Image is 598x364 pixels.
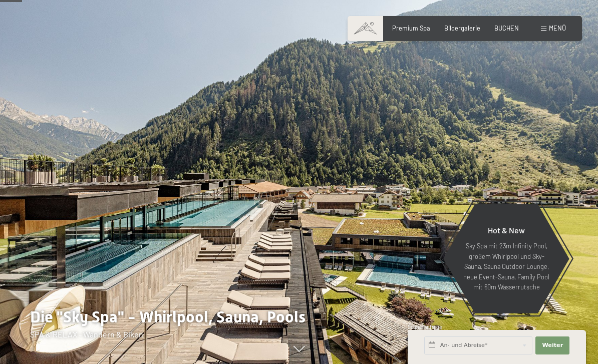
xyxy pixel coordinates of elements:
span: Hot & New [488,225,525,235]
span: Schnellanfrage [408,324,442,330]
p: Sky Spa mit 23m Infinity Pool, großem Whirlpool und Sky-Sauna, Sauna Outdoor Lounge, neue Event-S... [463,241,550,292]
span: Menü [549,24,566,32]
span: Weiter [542,341,563,349]
button: Weiter [535,336,569,354]
a: Hot & New Sky Spa mit 23m Infinity Pool, großem Whirlpool und Sky-Sauna, Sauna Outdoor Lounge, ne... [443,204,570,314]
a: Bildergalerie [444,24,480,32]
a: Premium Spa [392,24,430,32]
a: BUCHEN [494,24,519,32]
